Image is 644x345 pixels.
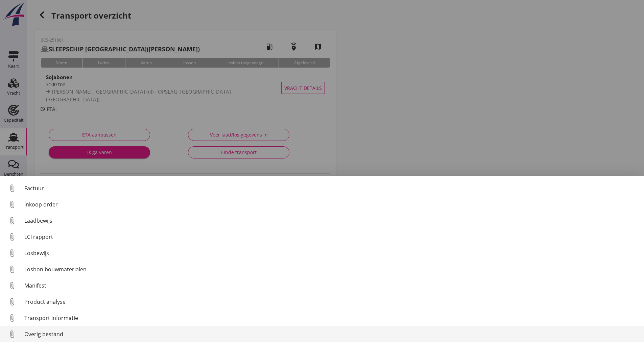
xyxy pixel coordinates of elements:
[7,231,18,242] i: attach_file
[7,280,18,291] i: attach_file
[7,215,18,226] i: attach_file
[24,184,639,192] div: Factuur
[7,264,18,275] i: attach_file
[7,183,18,194] i: attach_file
[24,217,639,225] div: Laadbewijs
[24,265,639,273] div: Losbon bouwmaterialen
[24,249,639,257] div: Losbewijs
[7,329,18,340] i: attach_file
[24,314,639,322] div: Transport informatie
[24,281,639,290] div: Manifest
[7,296,18,307] i: attach_file
[7,248,18,258] i: attach_file
[24,330,639,338] div: Overig bestand
[24,200,639,208] div: Inkoop order
[24,298,639,306] div: Product analyse
[7,199,18,210] i: attach_file
[7,313,18,323] i: attach_file
[24,233,639,241] div: LCI rapport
